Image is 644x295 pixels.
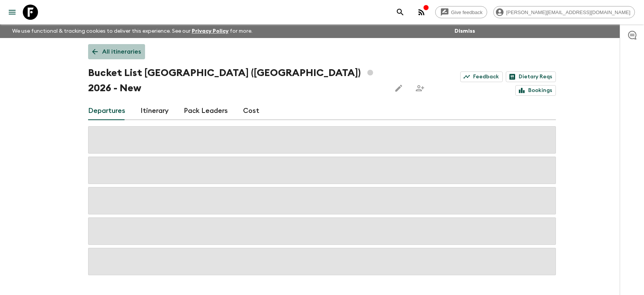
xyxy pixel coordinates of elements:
p: All itineraries [102,47,141,56]
a: Privacy Policy [192,29,229,34]
button: Dismiss [453,26,477,36]
a: Itinerary [140,102,169,120]
a: Dietary Reqs [506,71,556,82]
button: search adventures [393,5,408,20]
h1: Bucket List [GEOGRAPHIC_DATA] ([GEOGRAPHIC_DATA]) 2026 - New [88,65,385,96]
a: Departures [88,102,125,120]
button: Edit this itinerary [391,81,406,96]
a: Feedback [460,71,503,82]
div: [PERSON_NAME][EMAIL_ADDRESS][DOMAIN_NAME] [493,6,635,18]
a: Bookings [515,85,556,96]
span: Give feedback [447,10,487,15]
span: [PERSON_NAME][EMAIL_ADDRESS][DOMAIN_NAME] [502,10,635,15]
a: Cost [243,102,259,120]
a: Give feedback [435,6,487,18]
button: menu [5,5,20,20]
a: Pack Leaders [184,102,228,120]
a: All itineraries [88,44,145,59]
span: Share this itinerary [412,81,428,96]
p: We use functional & tracking cookies to deliver this experience. See our for more. [9,24,256,38]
